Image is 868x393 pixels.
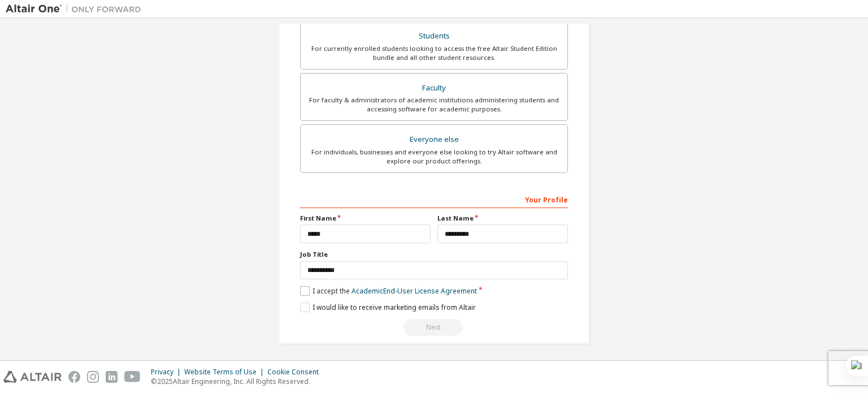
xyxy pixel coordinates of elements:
div: Students [307,28,561,44]
label: I would like to receive marketing emails from Altair [300,303,476,312]
a: Academic End-User License Agreement [351,286,477,296]
label: I accept the [300,286,477,296]
p: © 2025 Altair Engineering, Inc. All Rights Reserved. [151,377,325,386]
img: facebook.svg [68,371,80,383]
div: Your Profile [300,190,568,208]
div: Website Terms of Use [184,368,267,377]
img: altair_logo.svg [3,371,62,383]
div: For faculty & administrators of academic institutions administering students and accessing softwa... [307,96,561,114]
img: youtube.svg [124,371,141,383]
div: Faculty [307,80,561,96]
img: instagram.svg [87,371,99,383]
img: linkedin.svg [106,371,118,383]
label: Job Title [300,250,568,259]
div: Everyone else [307,132,561,148]
div: For currently enrolled students looking to access the free Altair Student Edition bundle and all ... [307,44,561,62]
div: Read and acccept EULA to continue [300,319,568,336]
div: For individuals, businesses and everyone else looking to try Altair software and explore our prod... [307,148,561,166]
img: Altair One [6,3,147,15]
label: First Name [300,214,431,223]
div: Privacy [151,368,184,377]
label: Last Name [437,214,568,223]
div: Cookie Consent [267,368,325,377]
